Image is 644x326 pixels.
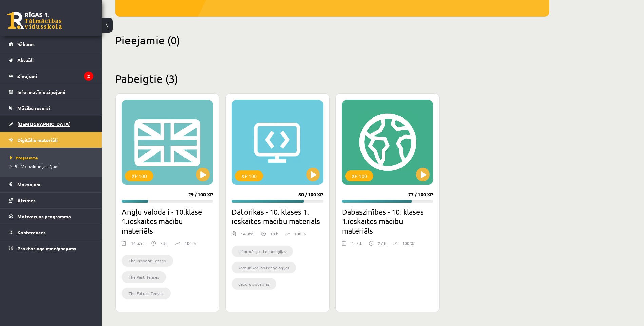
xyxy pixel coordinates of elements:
span: Motivācijas programma [17,213,71,219]
p: 27 h [378,240,386,246]
span: Proktoringa izmēģinājums [17,245,76,251]
p: 18 h [270,231,278,237]
li: informācijas tehnoloģijas [232,246,293,257]
h2: Pieejamie (0) [115,34,549,47]
a: Proktoringa izmēģinājums [9,240,93,256]
a: Atzīmes [9,193,93,208]
a: Mācību resursi [9,100,93,116]
span: Atzīmes [17,197,36,203]
div: 14 uzd. [131,240,144,250]
span: Digitālie materiāli [17,137,58,143]
legend: Ziņojumi [17,68,93,84]
a: Ziņojumi2 [9,68,93,84]
span: Biežāk uzdotie jautājumi [10,164,59,169]
span: Mācību resursi [17,105,50,111]
span: [DEMOGRAPHIC_DATA] [17,121,71,127]
a: Aktuāli [9,52,93,68]
h2: Dabaszinības - 10. klases 1.ieskaites mācību materiāls [342,207,433,235]
h2: Datorikas - 10. klases 1. ieskaites mācību materiāls [232,207,323,226]
div: XP 100 [235,170,263,181]
div: 14 uzd. [241,231,254,241]
div: XP 100 [125,170,153,181]
li: datoru sistēmas [232,278,276,290]
h2: Angļu valoda i - 10.klase 1.ieskaites mācību materiāls [122,207,213,235]
a: Motivācijas programma [9,209,93,224]
a: Digitālie materiāli [9,132,93,148]
i: 2 [84,72,93,81]
span: Sākums [17,41,35,47]
a: Informatīvie ziņojumi [9,84,93,100]
a: Maksājumi [9,177,93,192]
a: Konferences [9,224,93,240]
p: 100 % [294,231,306,237]
li: komunikācijas tehnoloģijas [232,262,296,273]
a: [DEMOGRAPHIC_DATA] [9,116,93,132]
h2: Pabeigtie (3) [115,72,549,85]
div: 7 uzd. [351,240,362,250]
legend: Maksājumi [17,177,93,192]
span: Aktuāli [17,57,34,63]
a: Sākums [9,36,93,52]
p: 100 % [402,240,414,246]
li: The Past Tenses [122,271,166,283]
a: Programma [10,155,95,161]
li: The Present Tenses [122,255,173,267]
span: Konferences [17,229,46,235]
p: 100 % [184,240,196,246]
a: Biežāk uzdotie jautājumi [10,163,95,169]
li: The Future Tenses [122,288,171,299]
span: Programma [10,155,38,160]
legend: Informatīvie ziņojumi [17,84,93,100]
a: Rīgas 1. Tālmācības vidusskola [7,12,62,29]
div: XP 100 [345,170,373,181]
p: 23 h [160,240,169,246]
